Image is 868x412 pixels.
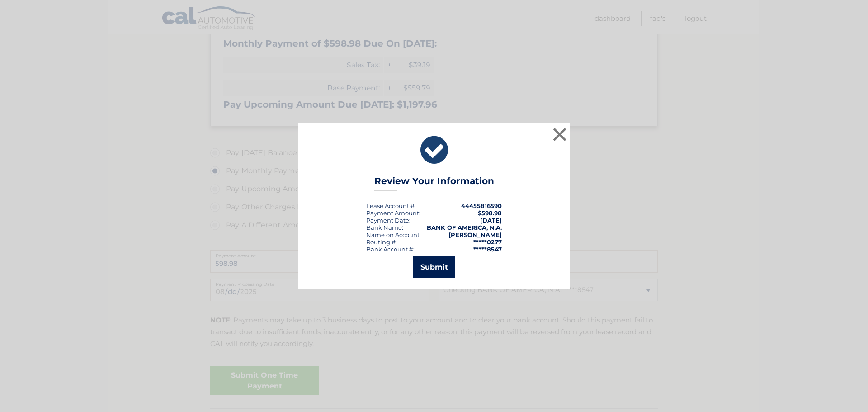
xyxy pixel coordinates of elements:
[366,209,420,217] div: Payment Amount:
[461,202,502,209] strong: 44455816590
[366,202,416,209] div: Lease Account #:
[413,256,455,278] button: Submit
[551,125,569,143] button: ×
[374,175,494,191] h3: Review Your Information
[366,231,421,238] div: Name on Account:
[366,217,409,224] span: Payment Date
[448,231,502,238] strong: [PERSON_NAME]
[366,238,397,246] div: Routing #:
[366,224,403,231] div: Bank Name:
[366,246,415,253] div: Bank Account #:
[478,209,502,217] span: $598.98
[366,217,410,224] div: :
[480,217,502,224] span: [DATE]
[427,224,502,231] strong: BANK OF AMERICA, N.A.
